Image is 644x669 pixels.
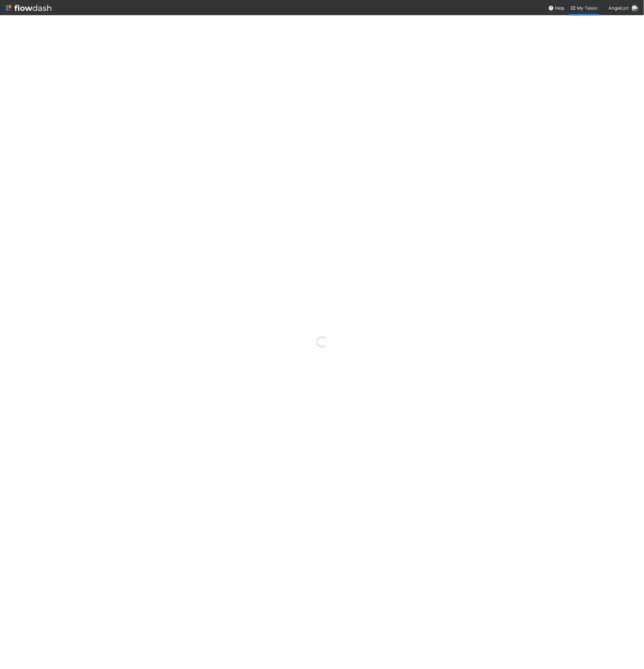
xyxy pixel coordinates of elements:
img: avatar_8e0a024e-b700-4f9f-aecf-6f1e79dccd3c.png [632,5,638,12]
img: logo-inverted-e16ddd16eac7371096b0.svg [6,2,51,14]
span: AngelList [609,5,629,11]
a: My Tasks [570,4,598,11]
div: Help [548,4,565,11]
span: My Tasks [570,5,598,11]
